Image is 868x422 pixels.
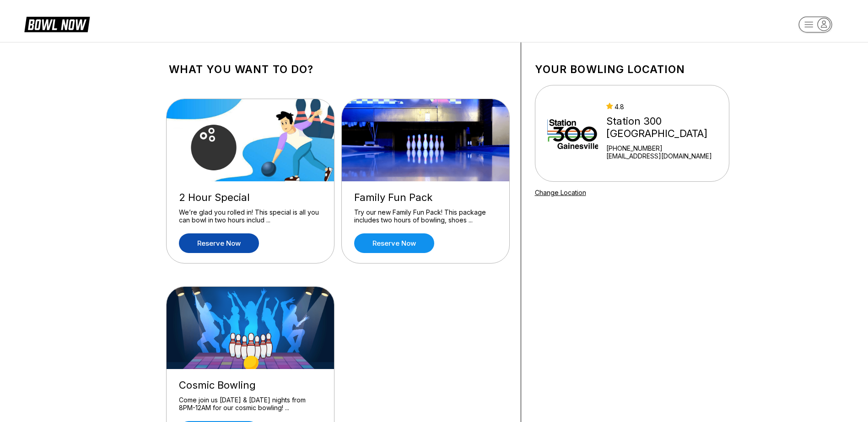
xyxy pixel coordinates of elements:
div: [PHONE_NUMBER] [606,144,725,152]
div: Try our new Family Fun Pack! This package includes two hours of bowling, shoes ... [354,208,497,224]
a: [EMAIL_ADDRESS][DOMAIN_NAME] [606,152,725,160]
div: Family Fun Pack [354,191,497,204]
img: Station 300 Gainesville [547,99,598,168]
img: Cosmic Bowling [167,287,335,369]
h1: Your bowling location [535,63,729,76]
div: We’re glad you rolled in! This special is all you can bowl in two hours includ ... [179,208,322,224]
img: 2 Hour Special [167,99,335,181]
div: Come join us [DATE] & [DATE] nights from 8PM-12AM for our cosmic bowling! ... [179,396,322,412]
div: 4.8 [606,103,725,111]
a: Change Location [535,189,586,196]
img: Family Fun Pack [342,99,510,181]
a: Reserve now [354,233,434,253]
h1: What you want to do? [169,63,507,76]
div: 2 Hour Special [179,191,322,204]
div: Station 300 [GEOGRAPHIC_DATA] [606,115,725,140]
a: Reserve now [179,233,259,253]
div: Cosmic Bowling [179,379,322,391]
